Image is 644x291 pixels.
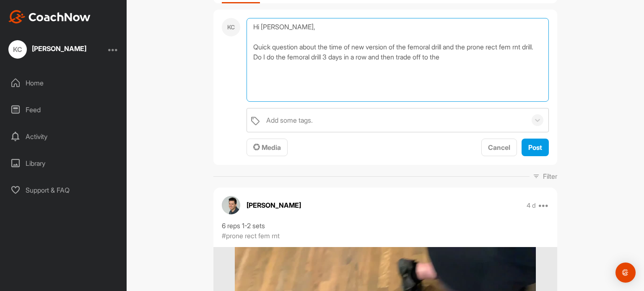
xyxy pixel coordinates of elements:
img: avatar [222,196,240,214]
div: Open Intercom Messenger [615,263,636,283]
div: Feed [5,99,123,120]
div: KC [8,40,27,59]
div: [PERSON_NAME] [32,45,86,52]
span: Media [253,143,281,152]
button: Media [247,139,288,157]
div: 6 reps 1-2 sets [222,221,549,231]
div: Add some tags. [266,115,313,125]
p: 4 d [527,201,536,210]
img: CoachNow [8,10,91,23]
button: Cancel [481,139,517,157]
span: Post [528,143,542,152]
div: Home [5,72,123,93]
p: #prone rect fem rnt [222,231,280,241]
textarea: Hi [PERSON_NAME], Quick question about the time of new version of the femoral drill and the prone... [247,18,549,102]
div: Support & FAQ [5,180,123,201]
button: Post [522,139,549,157]
div: KC [222,18,240,36]
div: Activity [5,126,123,147]
span: Cancel [488,143,510,152]
p: Filter [543,171,557,181]
p: [PERSON_NAME] [247,200,301,210]
div: Library [5,153,123,174]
